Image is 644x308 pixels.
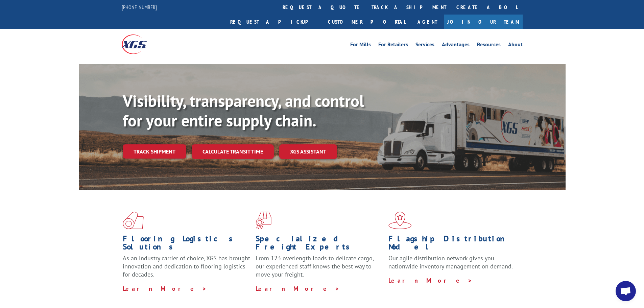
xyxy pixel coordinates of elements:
a: Track shipment [123,144,186,159]
a: Resources [477,42,501,49]
a: Advantages [442,42,470,49]
a: Open chat [616,281,636,301]
span: As an industry carrier of choice, XGS has brought innovation and dedication to flooring logistics... [123,254,250,278]
a: For Mills [350,42,371,49]
a: Learn More > [123,285,207,292]
a: Learn More > [256,285,340,292]
b: Visibility, transparency, and control for your entire supply chain. [123,90,364,131]
a: Calculate transit time [192,144,274,159]
img: xgs-icon-flagship-distribution-model-red [388,212,412,229]
h1: Flagship Distribution Model [388,235,516,254]
a: Join Our Team [444,15,523,29]
a: XGS ASSISTANT [279,144,337,159]
a: Services [415,42,434,49]
img: xgs-icon-focused-on-flooring-red [256,212,271,229]
a: Agent [411,15,444,29]
span: Our agile distribution network gives you nationwide inventory management on demand. [388,254,513,270]
a: Request a pickup [225,15,323,29]
a: [PHONE_NUMBER] [122,4,157,10]
a: Learn More > [388,277,473,284]
a: For Retailers [378,42,408,49]
h1: Specialized Freight Experts [256,235,383,254]
img: xgs-icon-total-supply-chain-intelligence-red [123,212,144,229]
a: Customer Portal [323,15,411,29]
h1: Flooring Logistics Solutions [123,235,251,254]
p: From 123 overlength loads to delicate cargo, our experienced staff knows the best way to move you... [256,254,383,284]
a: About [508,42,523,49]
